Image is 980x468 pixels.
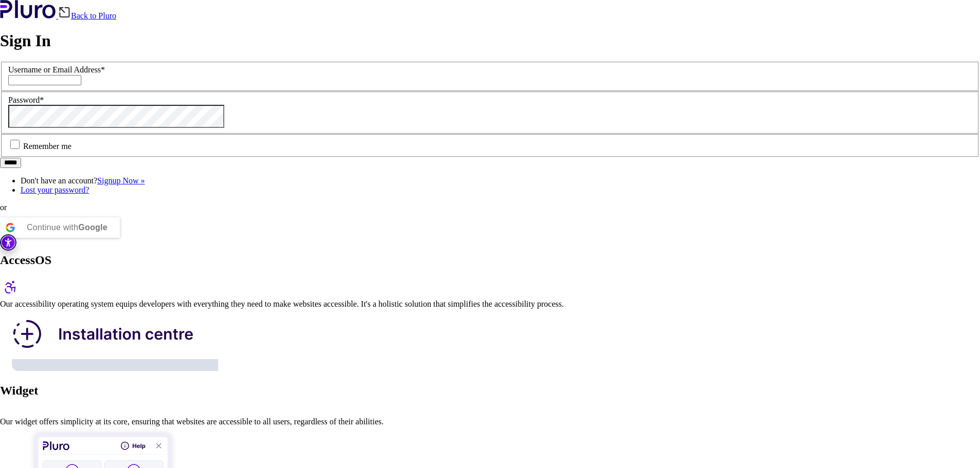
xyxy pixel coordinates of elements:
[27,217,108,238] div: Continue with
[8,96,44,104] label: Password
[97,176,145,185] a: Signup Now »
[21,185,89,194] a: Lost your password?
[58,6,71,18] img: Back icon
[8,65,105,74] label: Username or Email Address
[10,140,20,149] input: Remember me
[21,176,980,185] li: Don't have an account?
[58,11,116,20] a: Back to Pluro
[78,223,108,232] b: Google
[8,142,72,151] label: Remember me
